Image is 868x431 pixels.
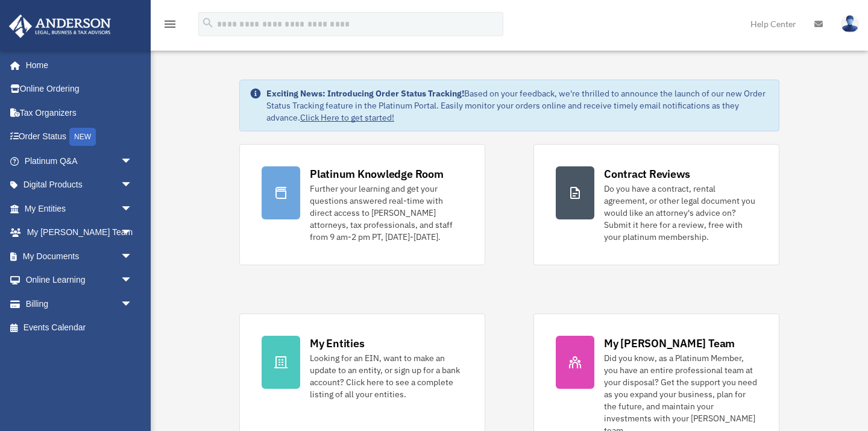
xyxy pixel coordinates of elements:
[8,173,151,197] a: Digital Productsarrow_drop_down
[8,77,151,101] a: Online Ordering
[266,87,769,124] div: Based on your feedback, we're thrilled to announce the launch of our new Order Status Tracking fe...
[8,53,145,77] a: Home
[266,88,464,99] strong: Exciting News: Introducing Order Status Tracking!
[121,221,145,245] span: arrow_drop_down
[121,149,145,174] span: arrow_drop_down
[310,166,444,181] div: Platinum Knowledge Room
[5,14,115,38] img: Anderson Advisors Platinum Portal
[69,128,96,146] div: NEW
[8,268,151,292] a: Online Learningarrow_drop_down
[310,352,463,400] div: Looking for an EIN, want to make an update to an entity, or sign up for a bank account? Click her...
[310,336,364,351] div: My Entities
[604,166,690,181] div: Contract Reviews
[121,292,145,316] span: arrow_drop_down
[163,17,177,31] i: menu
[8,149,151,173] a: Platinum Q&Aarrow_drop_down
[8,244,151,268] a: My Documentsarrow_drop_down
[121,244,145,269] span: arrow_drop_down
[604,336,735,351] div: My [PERSON_NAME] Team
[8,316,151,340] a: Events Calendar
[841,15,859,33] img: User Pic
[300,112,394,123] a: Click Here to get started!
[8,125,151,149] a: Order StatusNEW
[121,197,145,221] span: arrow_drop_down
[121,173,145,198] span: arrow_drop_down
[604,183,757,243] div: Do you have a contract, rental agreement, or other legal document you would like an attorney's ad...
[310,183,463,243] div: Further your learning and get your questions answered real-time with direct access to [PERSON_NAM...
[8,221,151,245] a: My [PERSON_NAME] Teamarrow_drop_down
[163,21,177,31] a: menu
[533,144,779,265] a: Contract Reviews Do you have a contract, rental agreement, or other legal document you would like...
[8,292,151,316] a: Billingarrow_drop_down
[8,197,151,221] a: My Entitiesarrow_drop_down
[239,144,485,265] a: Platinum Knowledge Room Further your learning and get your questions answered real-time with dire...
[8,101,151,125] a: Tax Organizers
[201,16,215,30] i: search
[121,268,145,293] span: arrow_drop_down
